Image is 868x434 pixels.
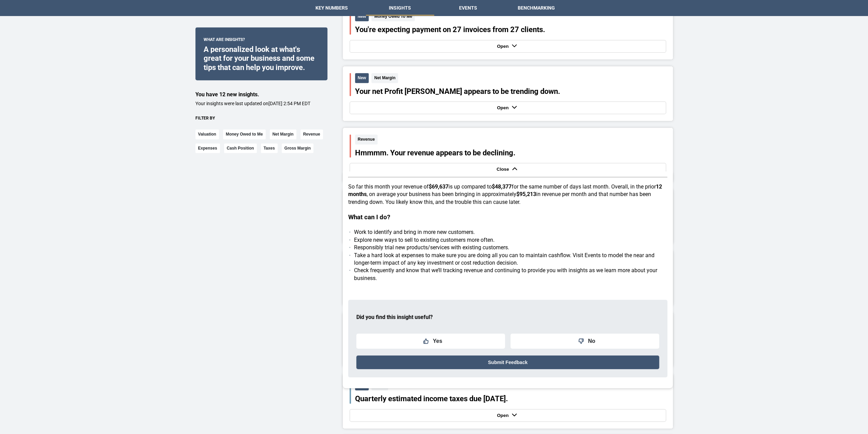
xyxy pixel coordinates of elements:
[204,37,245,45] span: What are insights?
[354,244,667,251] li: Responsibly trial new products/services with existing customers.
[195,100,327,107] p: Your insights were last updated on [DATE] 2:54 PM EDT
[429,183,448,190] strong: $69,637
[511,334,659,349] button: No
[497,44,510,49] strong: Open
[195,91,259,98] span: You have 12 new insights.
[355,25,666,34] div: You're expecting payment on 27 invoices from 27 clients.
[371,73,398,83] span: Net Margin
[261,143,278,153] button: Taxes
[195,129,219,139] button: Valuation
[497,105,510,110] strong: Open
[492,183,512,190] strong: $48,377
[355,394,666,403] div: Quarterly estimated income taxes due [DATE].
[355,73,369,83] span: New
[343,128,673,182] button: RevenueHmmmm. Your revenue appears to be declining.Close
[343,66,673,121] button: NewNet MarginYour net Profit [PERSON_NAME] appears to be trending down.Open
[343,374,673,429] button: NewTaxesQuarterly estimated income taxes due [DATE].Open
[343,171,673,388] div: RevenueHmmmm. Your revenue appears to be declining.Close
[356,334,505,349] button: Yes
[355,149,666,157] div: Hmmmm. Your revenue appears to be declining.
[516,191,536,197] strong: $95,213
[224,143,257,153] button: Cash Position
[270,129,296,139] button: Net Margin
[348,183,662,197] strong: 12 months
[343,5,673,59] button: NewMoney Owed To MeYou're expecting payment on 27 invoices from 27 clients.Open
[354,236,667,244] li: Explore new ways to sell to existing customers more often.
[354,252,667,267] li: Take a hard look at expenses to make sure you are doing all you can to maintain cashflow. Visit E...
[355,87,666,96] div: Your net Profit [PERSON_NAME] appears to be trending down.
[348,183,667,206] p: So far this month your revenue of is up compared to for the same number of days last month. Overa...
[204,45,319,72] div: A personalized look at what's great for your business and some tips that can help you improve.
[356,355,659,369] button: Submit Feedback
[282,143,313,153] button: Gross Margin
[348,213,667,222] h3: What can I do?
[195,143,220,153] button: Expenses
[371,12,415,22] span: Money Owed To Me
[497,413,510,418] strong: Open
[195,115,327,121] div: Filter by
[223,129,266,139] button: Money Owed to Me
[355,135,378,144] span: Revenue
[354,228,667,236] li: Work to identify and bring in more new customers.
[497,167,511,172] strong: Close
[356,314,433,320] strong: Did you find this insight useful?
[354,267,667,282] li: Check frequently and know that we’ll tracking revenue and continuing to provide you with insights...
[300,129,323,139] button: Revenue
[355,12,369,22] span: New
